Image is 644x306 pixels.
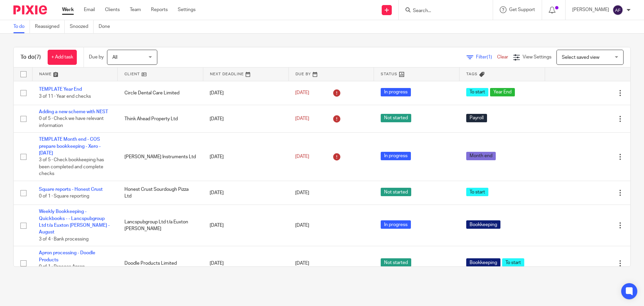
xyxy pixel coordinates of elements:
[466,114,487,122] span: Payroll
[523,55,551,59] span: View Settings
[295,223,309,228] span: [DATE]
[203,105,288,132] td: [DATE]
[203,181,288,205] td: [DATE]
[35,54,41,60] span: (7)
[20,54,41,61] h1: To do
[39,209,110,234] a: Weekly Bookkeeping - Quickbooks - - Lancspubgroup Ltd t/a Euxton [PERSON_NAME] - August
[39,94,91,99] span: 3 of 11 · Year end checks
[612,5,623,15] img: svg%3E
[130,6,141,13] a: Team
[39,137,101,156] a: TEMPLATE Month end - COS prepare bookkeeping - Xero - [DATE]
[39,251,95,262] a: Apron processing - Doodle Products
[48,50,77,65] a: + Add task
[89,54,104,60] p: Due by
[295,155,309,159] span: [DATE]
[502,258,524,267] span: To start
[118,181,203,205] td: Honest Crust Sourdough Pizza Ltd
[151,6,168,13] a: Reports
[466,188,488,196] span: To start
[295,91,309,95] span: [DATE]
[178,6,196,13] a: Settings
[203,246,288,281] td: [DATE]
[476,55,497,59] span: Filter
[118,133,203,181] td: [PERSON_NAME] Instruments Ltd
[412,8,473,14] input: Search
[381,152,411,160] span: In progress
[118,105,203,132] td: Think Ahead Property Ltd
[381,220,411,229] span: In progress
[39,87,82,92] a: TEMPLATE Year End
[118,81,203,105] td: Circle Dental Care Limited
[572,6,609,13] p: [PERSON_NAME]
[35,20,65,33] a: Reassigned
[105,6,120,13] a: Clients
[562,55,599,60] span: Select saved view
[203,81,288,105] td: [DATE]
[466,152,496,160] span: Month end
[112,55,117,60] span: All
[39,237,89,242] span: 3 of 4 · Bank processing
[39,158,104,176] span: 3 of 5 · Check bookkeeping has been completed and complete checks
[99,20,115,33] a: Done
[39,194,89,199] span: 0 of 1 · Square reporting
[381,88,411,96] span: In progress
[466,88,488,96] span: To start
[381,258,411,267] span: Not started
[118,246,203,281] td: Doodle Products Limited
[13,5,47,14] img: Pixie
[487,55,492,59] span: (1)
[70,20,94,33] a: Snoozed
[118,205,203,246] td: Lancspubgroup Ltd t/a Euxton [PERSON_NAME]
[466,72,478,76] span: Tags
[84,6,95,13] a: Email
[509,7,535,12] span: Get Support
[490,88,515,96] span: Year End
[381,188,411,196] span: Not started
[39,117,104,128] span: 0 of 5 · Check we have relevant information
[13,20,30,33] a: To do
[39,110,108,114] a: Adding a new scheme with NEST
[62,6,74,13] a: Work
[295,261,309,266] span: [DATE]
[381,114,411,122] span: Not started
[39,187,103,192] a: Square reports - Honest Crust
[203,205,288,246] td: [DATE]
[295,190,309,195] span: [DATE]
[39,264,85,276] span: 0 of 1 · Process Apron transactions
[466,220,500,229] span: Bookkeeping
[466,258,500,267] span: Bookkeeping
[203,133,288,181] td: [DATE]
[497,55,508,59] a: Clear
[295,116,309,121] span: [DATE]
